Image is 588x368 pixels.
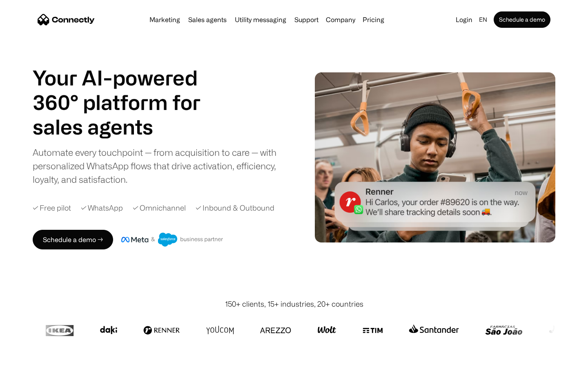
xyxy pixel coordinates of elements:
[16,354,49,365] ul: Language list
[494,11,550,28] a: Schedule a demo
[121,233,223,247] img: Meta and Salesforce business partner badge.
[146,16,183,23] a: Marketing
[33,114,220,139] h1: sales agents
[33,202,71,213] div: ✓ Free pilot
[359,16,388,23] a: Pricing
[8,353,49,365] aside: Language selected: English
[133,202,186,213] div: ✓ Omnichannel
[196,202,274,213] div: ✓ Inbound & Outbound
[232,16,290,23] a: Utility messaging
[452,14,476,25] a: Login
[225,298,363,310] div: 150+ clients, 15+ industries, 20+ countries
[33,230,113,249] a: Schedule a demo →
[33,65,220,114] h1: Your AI-powered 360° platform for
[326,14,355,25] div: Company
[33,146,290,186] div: Automate every touchpoint — from acquisition to care — with personalized WhatsApp flows that driv...
[479,14,487,25] div: en
[185,16,230,23] a: Sales agents
[81,202,123,213] div: ✓ WhatsApp
[291,16,322,23] a: Support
